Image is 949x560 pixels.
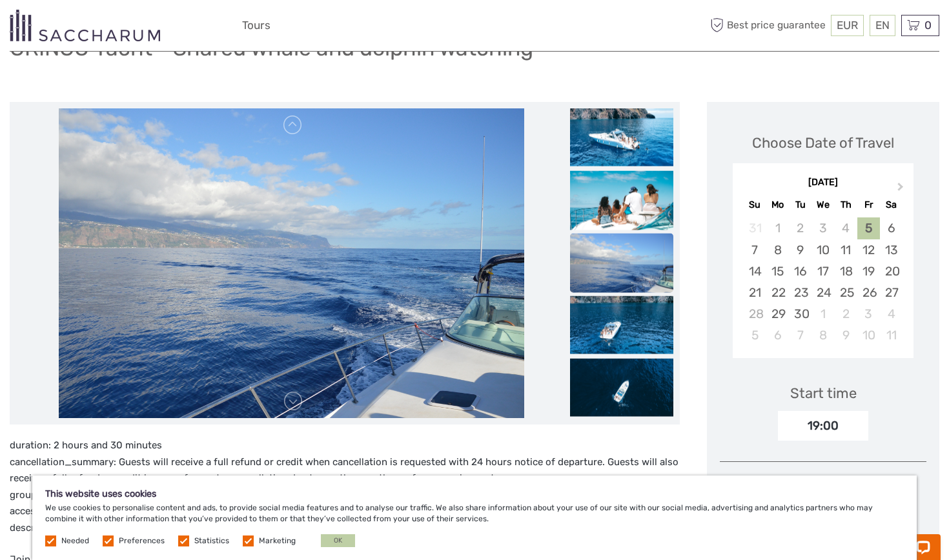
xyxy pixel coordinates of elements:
div: Choose Friday, September 19th, 2025 [857,261,880,282]
div: Choose Friday, October 3rd, 2025 [857,303,880,325]
div: Sa [880,196,903,214]
div: Not available Wednesday, September 3rd, 2025 [811,217,834,239]
div: Choose Monday, September 22nd, 2025 [766,282,789,303]
label: Needed [61,535,89,546]
div: Choose Tuesday, September 16th, 2025 [789,261,811,282]
div: Choose Saturday, October 4th, 2025 [880,303,903,325]
div: Choose Sunday, September 7th, 2025 [744,239,766,261]
div: Choose Thursday, October 2nd, 2025 [835,303,857,325]
span: 0 [923,19,934,32]
div: Choose Wednesday, September 10th, 2025 [811,239,834,261]
label: Marketing [259,535,296,546]
div: Su [744,196,766,214]
div: Choose Thursday, September 25th, 2025 [835,282,857,303]
div: month 2025-09 [737,217,909,346]
button: OK [321,534,355,547]
div: Not available Sunday, September 28th, 2025 [744,303,766,325]
div: Fr [857,196,880,214]
p: Chat now [18,23,146,33]
div: Choose Sunday, September 21st, 2025 [744,282,766,303]
div: We use cookies to personalise content and ads, to provide social media features and to analyse ou... [32,475,917,560]
div: Choose Saturday, September 6th, 2025 [880,217,903,239]
img: 2b813f92e4134a8f8f1ae515d71dbc2f.jpg [570,359,673,417]
div: Choose Monday, October 6th, 2025 [766,325,789,346]
div: Choose Date of Travel [752,133,894,153]
div: Choose Saturday, September 13th, 2025 [880,239,903,261]
div: Choose Saturday, September 27th, 2025 [880,282,903,303]
div: Choose Wednesday, October 1st, 2025 [811,303,834,325]
div: Choose Friday, September 12th, 2025 [857,239,880,261]
span: Best price guarantee [707,15,828,36]
div: Choose Wednesday, September 24th, 2025 [811,282,834,303]
div: Start time [790,383,857,403]
div: Th [835,196,857,214]
div: Choose Friday, September 26th, 2025 [857,282,880,303]
div: Choose Thursday, September 11th, 2025 [835,239,857,261]
div: Tu [789,196,811,214]
div: Choose Thursday, September 18th, 2025 [835,261,857,282]
div: Choose Tuesday, September 30th, 2025 [789,303,811,325]
div: We [811,196,834,214]
div: EN [870,15,895,36]
div: Choose Sunday, October 5th, 2025 [744,325,766,346]
span: EUR [837,19,858,32]
p: duration: 2 hours and 30 minutes cancellation_summary: Guests will receive a full refund or credi... [10,437,680,536]
div: Choose Friday, September 5th, 2025 [857,217,880,239]
div: Choose Wednesday, October 8th, 2025 [811,325,834,346]
div: [DATE] [733,176,913,190]
div: Choose Thursday, October 9th, 2025 [835,325,857,346]
div: Choose Friday, October 10th, 2025 [857,325,880,346]
img: 22e99cfe04964b2db795cc84058137e2.jpg [570,108,673,166]
div: Not available Tuesday, September 2nd, 2025 [789,217,811,239]
div: Not available Thursday, September 4th, 2025 [835,217,857,239]
img: 57ea654f5d4545a3a73b227be278e8fd.jpg [570,296,673,354]
label: Statistics [194,535,229,546]
div: Choose Monday, September 15th, 2025 [766,261,789,282]
button: Next Month [892,179,912,200]
img: 73ea82c3fe28469ca8d5aa148a16d68d.jpg [570,234,673,302]
img: 73ea82c3fe28469ca8d5aa148a16d68d.jpg [59,108,525,418]
div: Choose Saturday, September 20th, 2025 [880,261,903,282]
img: 35a4c3784b804f4ba3e55c8f6d0e19c7.jpg [570,171,673,240]
div: Choose Sunday, September 14th, 2025 [744,261,766,282]
div: Choose Wednesday, September 17th, 2025 [811,261,834,282]
img: 3281-7c2c6769-d4eb-44b0-bed6-48b5ed3f104e_logo_small.png [10,10,160,41]
div: Not available Monday, September 1st, 2025 [766,217,789,239]
div: Choose Monday, September 29th, 2025 [766,303,789,325]
div: Not available Sunday, August 31st, 2025 [744,217,766,239]
a: Tours [242,16,270,35]
div: 19:00 [778,411,868,441]
div: Choose Monday, September 8th, 2025 [766,239,789,261]
h5: This website uses cookies [45,488,904,499]
div: Choose Saturday, October 11th, 2025 [880,325,903,346]
div: Choose Tuesday, September 9th, 2025 [789,239,811,261]
button: Open LiveChat chat widget [148,20,164,35]
label: Preferences [119,535,165,546]
div: Choose Tuesday, October 7th, 2025 [789,325,811,346]
div: Choose Tuesday, September 23rd, 2025 [789,282,811,303]
div: Mo [766,196,789,214]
